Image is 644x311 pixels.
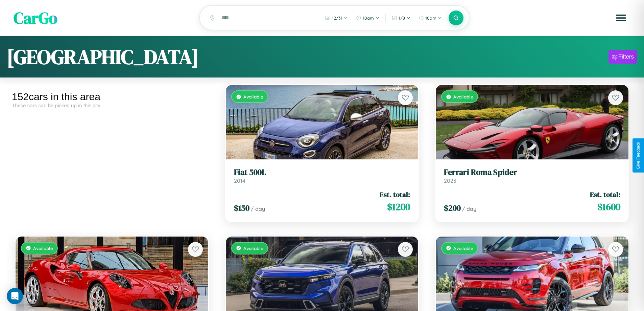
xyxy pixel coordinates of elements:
button: 10am [353,13,383,23]
span: $ 200 [444,202,461,214]
span: Available [33,245,53,251]
span: 10am [363,15,374,21]
span: Available [453,94,473,99]
button: 12/31 [322,13,351,23]
span: $ 1600 [597,200,620,214]
div: 152 cars in this area [12,91,212,103]
span: / day [462,205,476,212]
span: 12 / 31 [332,15,342,21]
button: 10am [415,13,445,23]
div: Give Feedback [636,142,641,169]
span: CarGo [14,7,57,29]
span: / day [251,205,265,212]
div: These cars can be picked up in this city. [12,103,212,108]
span: $ 1200 [387,200,410,214]
span: Est. total: [590,190,620,199]
div: Filters [618,53,634,60]
h3: Fiat 500L [234,168,410,177]
button: Open menu [612,8,630,27]
a: Ferrari Roma Spider2023 [444,168,620,184]
button: Filters [609,50,637,64]
span: 2023 [444,177,456,184]
span: 10am [425,15,436,21]
span: Available [243,94,263,99]
span: 1 / 8 [399,15,405,21]
span: Available [453,245,473,251]
a: Fiat 500L2014 [234,168,410,184]
span: 2014 [234,177,245,184]
div: Open Intercom Messenger [7,288,23,304]
button: 1/8 [388,13,414,23]
h3: Ferrari Roma Spider [444,168,620,177]
span: $ 150 [234,202,249,214]
h1: [GEOGRAPHIC_DATA] [7,43,199,71]
span: Available [243,245,263,251]
span: Est. total: [380,190,410,199]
